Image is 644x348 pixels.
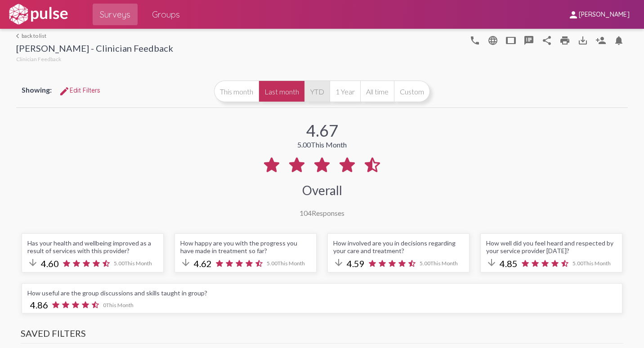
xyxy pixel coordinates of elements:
[27,289,617,297] div: How useful are the group discussions and skills taught in group?
[613,35,624,46] mat-icon: Bell
[152,6,180,22] span: Groups
[470,35,480,46] mat-icon: language
[561,6,637,22] button: [PERSON_NAME]
[583,260,611,267] span: This Month
[16,32,173,39] a: back to list
[502,31,520,49] button: tablet
[572,260,611,267] span: 5.00
[592,31,610,49] button: Person
[7,3,69,26] img: white-logo.svg
[500,258,518,269] span: 4.85
[145,4,187,25] a: Groups
[52,82,107,98] button: Edit FiltersEdit Filters
[484,31,502,49] button: language
[333,257,344,268] mat-icon: arrow_downward
[267,260,305,267] span: 5.00
[114,260,152,267] span: 5.00
[306,120,338,140] div: 4.67
[347,258,365,269] span: 4.59
[466,31,484,49] button: language
[277,260,305,267] span: This Month
[523,35,534,46] mat-icon: speaker_notes
[505,35,516,46] mat-icon: tablet
[579,11,630,19] span: [PERSON_NAME]
[180,257,191,268] mat-icon: arrow_downward
[311,140,347,149] span: This Month
[30,299,48,310] span: 4.86
[420,260,458,267] span: 5.00
[300,209,312,217] span: 104
[430,260,458,267] span: This Month
[360,80,394,102] button: All time
[194,258,212,269] span: 4.62
[16,33,22,39] mat-icon: arrow_back_ios
[125,260,152,267] span: This Month
[259,80,304,102] button: Last month
[333,239,464,254] div: How involved are you in decisions regarding your care and treatment?
[302,183,342,198] div: Overall
[568,9,579,20] mat-icon: person
[330,80,360,102] button: 1 Year
[93,4,138,25] a: Surveys
[577,35,588,46] mat-icon: Download
[16,43,173,56] div: [PERSON_NAME] - Clinician Feedback
[486,257,497,268] mat-icon: arrow_downward
[27,257,38,268] mat-icon: arrow_downward
[22,85,52,94] span: Showing:
[103,302,134,308] span: 0
[100,6,130,22] span: Surveys
[16,56,61,62] span: Clinician Feedback
[59,86,70,97] mat-icon: Edit Filters
[180,239,311,254] div: How happy are you with the progress you have made in treatment so far?
[520,31,538,49] button: speaker_notes
[214,80,259,102] button: This month
[41,258,59,269] span: 4.60
[106,302,134,308] span: This Month
[304,80,330,102] button: YTD
[300,209,344,217] div: Responses
[559,35,570,46] mat-icon: print
[21,328,623,344] h3: Saved Filters
[574,31,592,49] button: Download
[538,31,556,49] button: Share
[487,35,498,46] mat-icon: language
[27,239,158,254] div: Has your health and wellbeing improved as a result of services with this provider?
[297,140,347,149] div: 5.00
[610,31,628,49] button: Bell
[486,239,617,254] div: How well did you feel heard and respected by your service provider [DATE]?
[394,80,430,102] button: Custom
[595,35,606,46] mat-icon: Person
[59,86,100,94] span: Edit Filters
[556,31,574,49] a: print
[541,35,552,46] mat-icon: Share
